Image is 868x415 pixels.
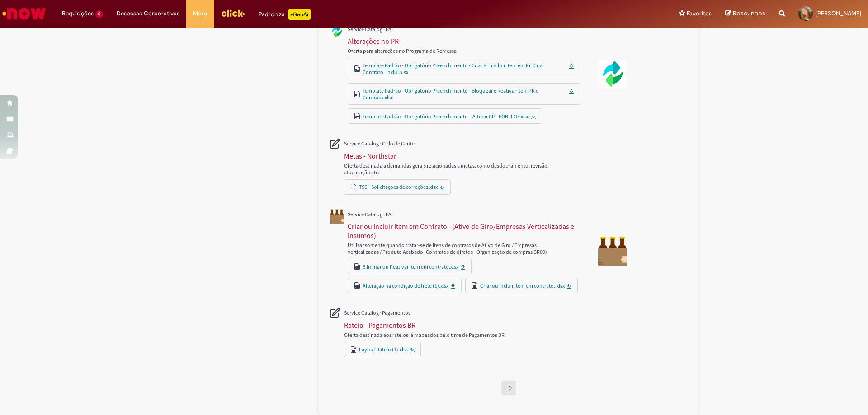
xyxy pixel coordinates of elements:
span: Favoritos [687,9,712,18]
p: +GenAi [288,9,311,20]
span: Requisições [62,9,94,18]
span: 5 [95,10,103,18]
span: More [193,9,207,18]
span: Despesas Corporativas [117,9,179,18]
span: Rascunhos [733,9,765,18]
a: Rascunhos [725,9,765,18]
img: ServiceNow [1,5,47,23]
img: click_logo_yellow_360x200.png [221,6,245,20]
div: Padroniza [259,9,311,20]
span: [PERSON_NAME] [816,9,861,17]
